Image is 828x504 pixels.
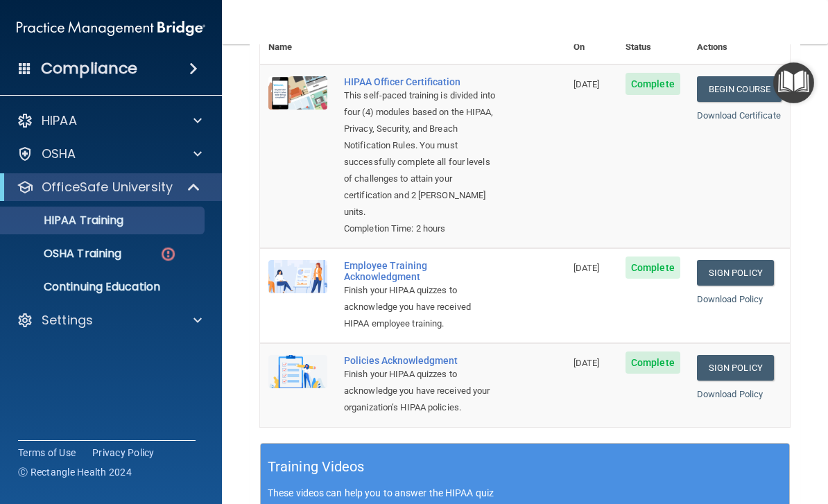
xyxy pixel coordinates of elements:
a: OSHA [17,146,202,162]
div: Finish your HIPAA quizzes to acknowledge you have received your organization’s HIPAA policies. [344,366,496,416]
p: HIPAA [42,112,77,129]
img: PMB logo [17,15,205,42]
p: Settings [42,312,93,329]
span: Ⓒ Rectangle Health 2024 [18,465,132,479]
a: Download Policy [697,389,764,399]
a: Settings [17,312,202,329]
a: Sign Policy [697,260,774,286]
img: danger-circle.6113f641.png [159,245,177,263]
a: OfficeSafe University [17,179,201,195]
span: [DATE] [573,79,600,89]
span: Complete [626,257,680,279]
a: Sign Policy [697,355,774,381]
iframe: Drift Widget Chat Controller [588,415,811,470]
a: Privacy Policy [92,446,155,460]
p: HIPAA Training [9,214,123,227]
span: Complete [626,351,680,374]
a: Download Policy [697,294,764,304]
span: [DATE] [573,263,600,273]
p: OSHA [42,146,76,162]
a: Begin Course [697,76,782,102]
a: Terms of Use [18,446,76,460]
p: Continuing Education [9,280,198,294]
h4: Compliance [41,59,137,78]
span: Complete [626,73,680,95]
span: [DATE] [573,358,600,368]
a: HIPAA [17,112,202,129]
button: Open Resource Center [773,62,814,103]
div: Policies Acknowledgment [344,355,496,366]
div: Completion Time: 2 hours [344,220,496,237]
a: HIPAA Officer Certification [344,76,496,87]
div: This self-paced training is divided into four (4) modules based on the HIPAA, Privacy, Security, ... [344,87,496,220]
a: Download Certificate [697,110,781,121]
div: Employee Training Acknowledgment [344,260,496,282]
p: These videos can help you to answer the HIPAA quiz [268,487,782,498]
p: OfficeSafe University [42,179,173,195]
div: Finish your HIPAA quizzes to acknowledge you have received HIPAA employee training. [344,282,496,332]
p: OSHA Training [9,247,121,261]
h5: Training Videos [268,455,365,479]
